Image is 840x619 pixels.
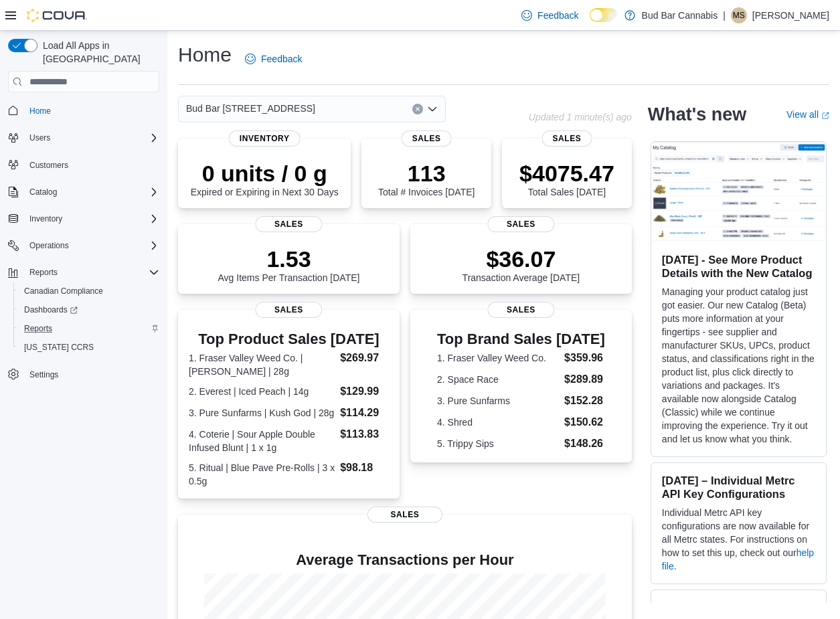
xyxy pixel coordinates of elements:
[189,351,335,378] dt: 1. Fraser Valley Weed Co. | [PERSON_NAME] | 28g
[3,365,165,384] button: Settings
[463,246,580,272] p: $36.07
[437,331,605,347] h3: Top Brand Sales [DATE]
[256,302,322,318] span: Sales
[537,9,578,22] span: Feedback
[648,104,746,125] h2: What's new
[19,339,99,355] a: [US_STATE] CCRS
[24,367,64,383] a: Settings
[437,373,559,386] dt: 2. Space Race
[731,7,747,23] div: Matt S
[590,8,618,22] input: Dark Mode
[24,264,159,280] span: Reports
[13,319,165,338] button: Reports
[723,7,726,23] p: |
[24,264,63,280] button: Reports
[189,331,389,347] h3: Top Product Sales [DATE]
[24,238,74,254] button: Operations
[191,160,339,187] p: 0 units / 0 g
[24,157,159,173] span: Customers
[437,437,559,450] dt: 5. Trippy Sips
[662,285,815,446] p: Managing your product catalog just got easier. Our new Catalog (Beta) puts more information at yo...
[340,405,389,421] dd: $114.29
[19,339,159,355] span: Washington CCRS
[19,321,58,337] a: Reports
[19,302,159,318] span: Dashboards
[24,342,94,353] span: [US_STATE] CCRS
[24,286,103,296] span: Canadian Compliance
[186,100,315,116] span: Bud Bar [STREET_ADDRESS]
[189,461,335,488] dt: 5. Ritual | Blue Pave Pre-Rolls | 3 x 0.5g
[752,7,829,23] p: [PERSON_NAME]
[24,103,56,119] a: Home
[29,369,58,380] span: Settings
[519,160,614,187] p: $4075.47
[27,9,87,22] img: Cova
[564,414,605,430] dd: $150.62
[662,253,815,280] h3: [DATE] - See More Product Details with the New Catalog
[427,104,438,114] button: Open list of options
[24,211,159,227] span: Inventory
[24,211,68,227] button: Inventory
[519,160,614,197] div: Total Sales [DATE]
[24,130,159,146] span: Users
[24,238,159,254] span: Operations
[662,547,814,571] a: help file
[488,302,554,318] span: Sales
[463,246,580,283] div: Transaction Average [DATE]
[189,406,335,420] dt: 3. Pure Sunfarms | Kush God | 28g
[19,283,159,299] span: Canadian Compliance
[19,302,83,318] a: Dashboards
[29,187,57,197] span: Catalog
[13,338,165,357] button: [US_STATE] CCRS
[516,2,584,29] a: Feedback
[24,102,159,118] span: Home
[821,112,829,120] svg: External link
[24,304,78,315] span: Dashboards
[189,428,335,454] dt: 4. Coterie | Sour Apple Double Infused Blunt | 1 x 1g
[3,100,165,120] button: Home
[402,130,452,147] span: Sales
[662,506,815,573] p: Individual Metrc API key configurations are now available for all Metrc states. For instructions ...
[3,183,165,201] button: Catalog
[24,184,159,200] span: Catalog
[378,160,475,187] p: 113
[19,283,108,299] a: Canadian Compliance
[229,130,301,147] span: Inventory
[19,321,159,337] span: Reports
[189,385,335,398] dt: 2. Everest | Iced Peach | 14g
[3,128,165,147] button: Users
[13,282,165,300] button: Canadian Compliance
[256,216,322,232] span: Sales
[642,7,718,23] p: Bud Bar Cannabis
[786,109,829,120] a: View allExternal link
[488,216,554,232] span: Sales
[340,383,389,400] dd: $129.99
[564,371,605,387] dd: $289.89
[24,323,52,334] span: Reports
[437,351,559,365] dt: 1. Fraser Valley Weed Co.
[29,132,50,143] span: Users
[733,7,745,23] span: MS
[437,416,559,429] dt: 4. Shred
[218,246,360,283] div: Avg Items Per Transaction [DATE]
[412,104,423,114] button: Clear input
[178,41,232,68] h1: Home
[29,106,51,116] span: Home
[218,246,360,272] p: 1.53
[3,263,165,282] button: Reports
[3,209,165,228] button: Inventory
[24,184,62,200] button: Catalog
[13,300,165,319] a: Dashboards
[3,155,165,175] button: Customers
[367,507,442,523] span: Sales
[662,474,815,501] h3: [DATE] – Individual Metrc API Key Configurations
[529,112,632,122] p: Updated 1 minute(s) ago
[564,393,605,409] dd: $152.28
[542,130,592,147] span: Sales
[189,552,621,568] h4: Average Transactions per Hour
[3,236,165,255] button: Operations
[24,157,74,173] a: Customers
[340,350,389,366] dd: $269.97
[37,39,159,66] span: Load All Apps in [GEOGRAPHIC_DATA]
